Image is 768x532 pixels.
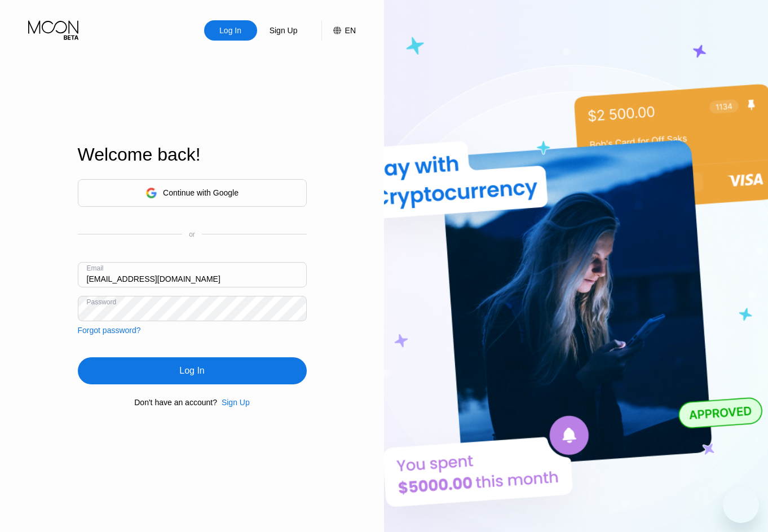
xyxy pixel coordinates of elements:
div: Sign Up [222,398,250,407]
div: Log In [218,25,242,36]
div: Log In [78,357,307,384]
div: Log In [204,20,257,41]
iframe: Button to launch messaging window [723,487,759,523]
div: Continue with Google [163,188,239,197]
div: or [189,230,195,238]
div: Log In [179,365,204,376]
div: Forgot password? [78,326,141,335]
div: Continue with Google [78,179,307,207]
div: Don't have an account? [134,398,217,407]
div: Sign Up [257,20,310,41]
div: Sign Up [268,25,299,36]
div: Email [87,264,104,272]
div: Password [87,298,117,306]
div: EN [345,26,356,35]
div: Welcome back! [78,144,307,165]
div: Sign Up [217,398,250,407]
div: EN [321,20,356,41]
